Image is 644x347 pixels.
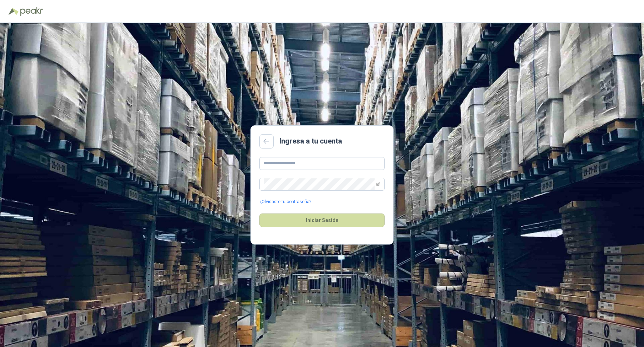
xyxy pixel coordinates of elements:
[259,213,385,227] button: Iniciar Sesión
[259,198,311,205] a: ¿Olvidaste tu contraseña?
[376,182,380,186] span: eye-invisible
[279,136,342,147] h2: Ingresa a tu cuenta
[20,7,43,16] img: Peakr
[9,8,19,15] img: Logo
